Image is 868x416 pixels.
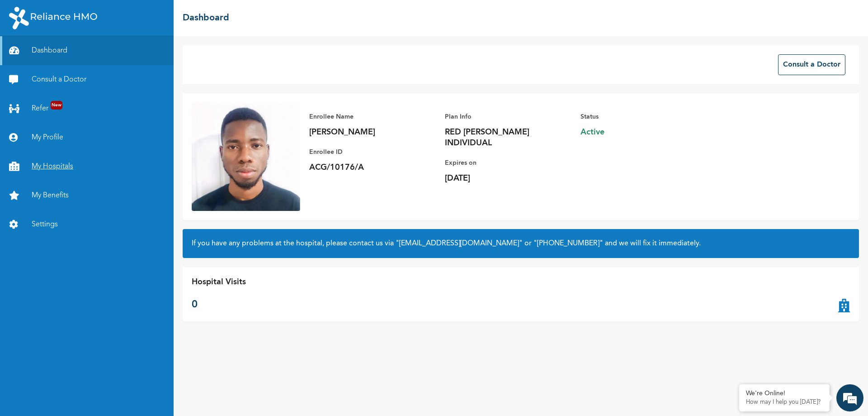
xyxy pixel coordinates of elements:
[192,276,246,288] p: Hospital Visits
[445,173,571,184] p: [DATE]
[51,101,62,110] span: New
[309,147,436,158] p: Enrollee ID
[192,238,850,249] h2: If you have any problems at the hospital, please contact us via or and we will fix it immediately.
[17,45,37,68] img: d_794563401_company_1708531726252_794563401
[148,5,170,26] div: Minimize live chat window
[746,390,823,397] div: We're Online!
[445,158,571,168] p: Expires on
[52,128,125,220] span: We're online!
[580,127,707,138] span: Active
[309,111,436,122] p: Enrollee Name
[445,111,571,122] p: Plan Info
[5,323,89,329] span: Conversation
[533,240,603,247] a: "[PHONE_NUMBER]"
[192,297,246,312] p: 0
[183,11,229,25] h2: Dashboard
[746,399,823,406] p: How may I help you today?
[47,51,152,62] div: Chat with us now
[89,307,173,335] div: FAQs
[5,275,172,307] textarea: Type your message and hit 'Enter'
[192,102,300,211] img: Enrollee
[445,127,571,148] p: RED [PERSON_NAME] INDIVIDUAL
[9,7,97,29] img: RelianceHMO's Logo
[309,127,436,138] p: [PERSON_NAME]
[309,162,436,173] p: ACG/10176/A
[580,111,707,122] p: Status
[778,54,845,75] button: Consult a Doctor
[396,240,523,247] a: "[EMAIL_ADDRESS][DOMAIN_NAME]"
